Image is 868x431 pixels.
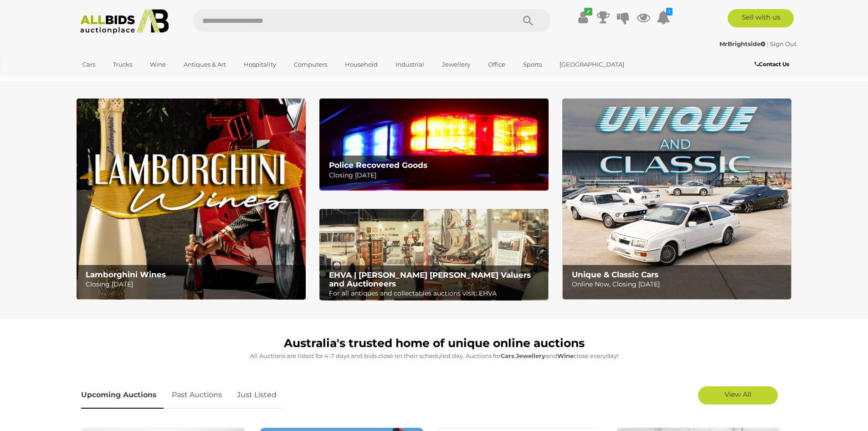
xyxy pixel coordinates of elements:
strong: MrBrightside [719,40,765,47]
a: MrBrightside [719,40,767,47]
strong: Cars [501,352,514,359]
b: Police Recovered Goods [329,161,427,170]
a: Unique & Classic Cars Unique & Classic Cars Online Now, Closing [DATE] [562,99,791,300]
a: Sports [517,57,548,72]
a: Office [482,57,511,72]
i: ✔ [584,8,592,16]
img: EHVA | Evans Hastings Valuers and Auctioneers [319,209,549,301]
a: Just Listed [230,382,283,409]
img: Allbids.com.au [75,9,174,34]
h1: Australia's trusted home of unique online auctions [81,337,787,350]
button: Search [505,9,551,32]
a: Lamborghini Wines Lamborghini Wines Closing [DATE] [77,99,306,300]
img: Lamborghini Wines [77,99,306,300]
a: Jewellery [436,57,476,72]
p: Closing [DATE] [329,170,544,181]
a: Contact Us [755,59,791,69]
a: Upcoming Auctions [81,382,164,409]
a: Trucks [107,57,138,72]
b: EHVA | [PERSON_NAME] [PERSON_NAME] Valuers and Auctioneers [329,270,531,288]
a: Industrial [390,57,430,72]
a: Wine [144,57,172,72]
strong: Jewellery [516,352,545,359]
b: Lamborghini Wines [86,270,166,279]
a: 1 [657,9,670,26]
a: Sign Out [770,40,796,47]
p: Online Now, Closing [DATE] [572,279,786,290]
a: Sell with us [728,9,794,27]
strong: Wine [557,352,574,359]
a: View All [698,386,778,405]
a: Police Recovered Goods Police Recovered Goods Closing [DATE] [319,99,549,190]
a: [GEOGRAPHIC_DATA] [554,57,630,72]
p: Closing [DATE] [86,279,300,290]
b: Contact Us [755,61,789,68]
a: Past Auctions [165,382,229,409]
a: Cars [77,57,101,72]
a: Hospitality [238,57,282,72]
a: EHVA | Evans Hastings Valuers and Auctioneers EHVA | [PERSON_NAME] [PERSON_NAME] Valuers and Auct... [319,209,549,301]
a: Antiques & Art [178,57,232,72]
i: 1 [666,8,673,16]
img: Unique & Classic Cars [562,99,791,300]
span: View All [724,390,751,399]
b: Unique & Classic Cars [572,270,658,279]
a: Household [339,57,384,72]
p: For all antiques and collectables auctions visit: EHVA [329,288,544,299]
a: Computers [288,57,333,72]
p: All Auctions are listed for 4-7 days and bids close on their scheduled day. Auctions for , and cl... [81,351,787,361]
a: ✔ [576,9,590,26]
img: Police Recovered Goods [319,99,549,190]
span: | [767,40,769,47]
